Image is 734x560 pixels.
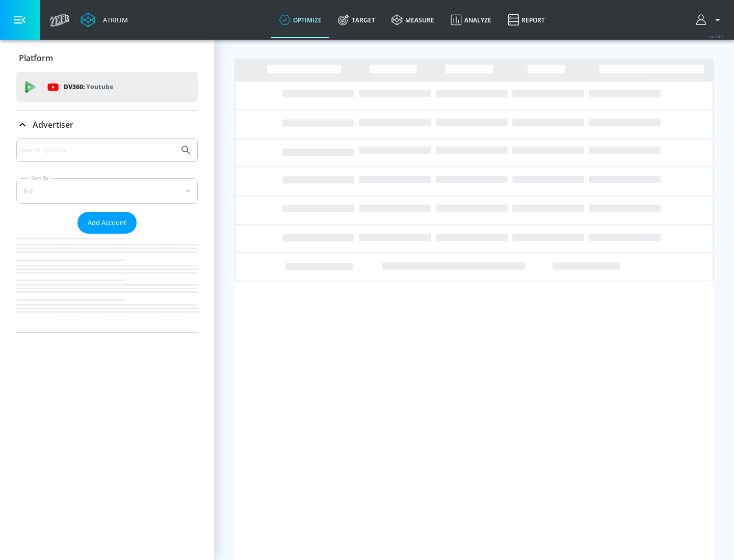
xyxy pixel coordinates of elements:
div: A-Z [16,178,198,204]
a: Target [330,2,383,38]
p: Youtube [86,81,113,92]
span: v 4.24.0 [710,34,724,39]
button: Add Account [77,212,137,234]
a: optimize [271,2,330,38]
div: DV360: Youtube [16,72,198,102]
p: Platform [19,52,53,64]
div: Platform [16,44,198,72]
div: Atrium [99,15,128,24]
div: Advertiser [16,138,198,332]
p: DV360: [64,81,113,93]
span: Add Account [88,217,126,229]
nav: list of Advertiser [16,234,198,332]
div: Advertiser [16,110,198,139]
input: Search by name [20,144,175,157]
label: Sort By [29,175,51,181]
a: Analyze [442,2,500,38]
a: Report [500,2,553,38]
p: Advertiser [33,119,73,130]
a: Atrium [81,12,128,27]
a: measure [383,2,442,38]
